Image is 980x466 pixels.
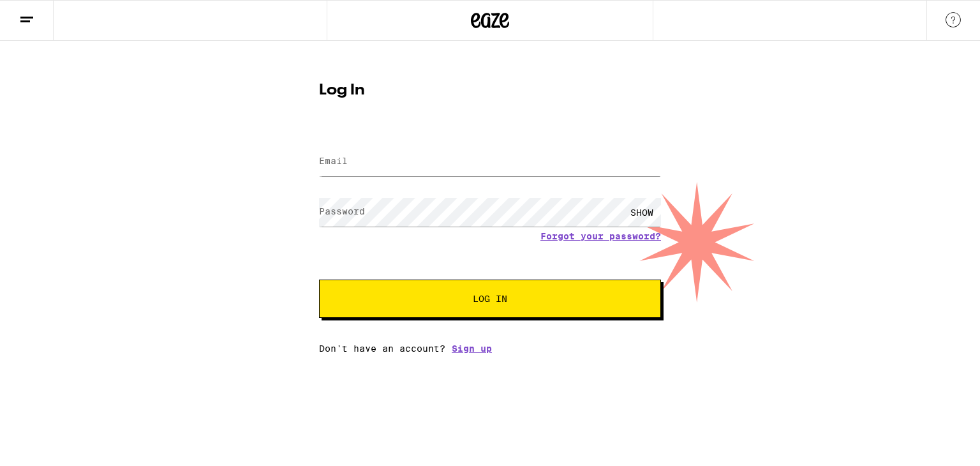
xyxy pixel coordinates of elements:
button: Log In [319,280,661,318]
input: Email [319,147,661,176]
h1: Log In [319,83,661,98]
label: Email [319,156,348,166]
span: Log In [473,294,507,303]
div: SHOW [623,198,661,227]
label: Password [319,206,365,216]
a: Forgot your password? [540,231,661,241]
div: Don't have an account? [319,343,661,354]
a: Sign up [452,343,492,354]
